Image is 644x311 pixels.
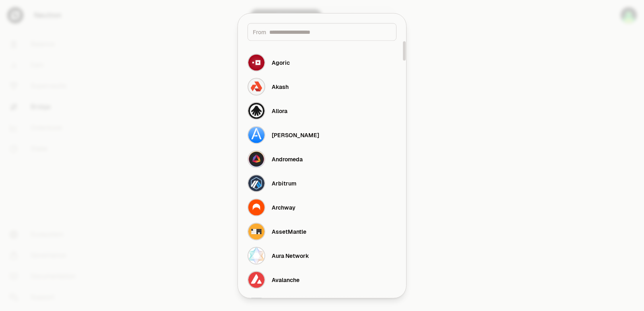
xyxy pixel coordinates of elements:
img: Avalanche Logo [248,272,264,288]
div: Archway [272,203,295,211]
button: Akash LogoAkash [243,74,401,99]
div: Allora [272,107,287,115]
img: Allora Logo [248,103,264,119]
button: Avalanche LogoAvalanche [243,268,401,292]
div: Andromeda [272,155,303,163]
button: Agoric LogoAgoric [243,50,401,74]
img: Agoric Logo [248,54,264,70]
button: Althea Logo[PERSON_NAME] [243,123,401,147]
div: Akash [272,82,289,91]
button: Aura Network LogoAura Network [243,243,401,268]
button: Andromeda LogoAndromeda [243,147,401,171]
div: AssetMantle [272,227,306,235]
img: Andromeda Logo [248,151,264,167]
button: Allora LogoAllora [243,99,401,123]
div: Avalanche [272,276,299,284]
span: From [253,28,266,36]
button: Archway LogoArchway [243,195,401,219]
button: Arbitrum LogoArbitrum [243,171,401,195]
img: Arbitrum Logo [248,175,264,191]
div: Aura Network [272,251,309,260]
div: [PERSON_NAME] [272,131,319,139]
div: Agoric [272,58,290,66]
img: Althea Logo [248,127,264,143]
img: Archway Logo [248,199,264,215]
div: Arbitrum [272,179,296,187]
img: Aura Network Logo [248,247,264,264]
button: AssetMantle LogoAssetMantle [243,219,401,243]
img: Akash Logo [248,78,264,95]
img: AssetMantle Logo [248,223,264,239]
